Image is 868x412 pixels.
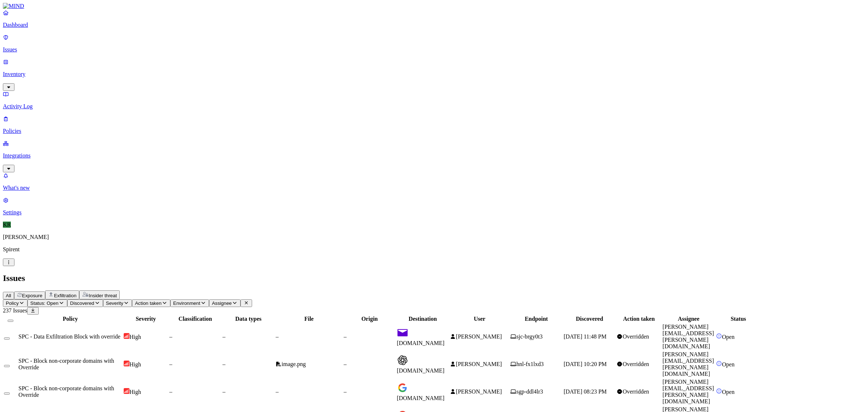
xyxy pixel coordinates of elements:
[3,71,865,77] p: Inventory
[6,300,19,306] span: Policy
[623,333,649,340] span: Overridden
[135,300,161,306] span: Action taken
[450,316,509,322] div: User
[397,340,444,346] span: [DOMAIN_NAME]
[516,333,543,340] span: sjc-brgy0t3
[129,389,141,395] span: High
[4,337,10,340] button: Select row
[716,388,722,394] img: status-open
[344,388,346,395] span: –
[276,333,278,340] span: –
[3,246,865,253] p: Spirent
[623,361,649,367] span: Overridden
[3,59,865,90] a: Inventory
[716,316,761,322] div: Status
[3,152,865,159] p: Integrations
[222,333,225,340] span: –
[3,22,865,28] p: Dashboard
[3,172,865,191] a: What's new
[124,316,168,322] div: Severity
[344,316,395,322] div: Origin
[3,103,865,110] p: Activity Log
[173,300,200,306] span: Environment
[3,234,865,240] p: [PERSON_NAME]
[3,128,865,134] p: Policies
[18,385,114,398] span: SPC - Block non-corporate domains with Override
[3,115,865,134] a: Policies
[716,333,722,339] img: status-open
[722,361,735,367] span: Open
[663,351,714,377] span: [PERSON_NAME][EMAIL_ADDRESS][PERSON_NAME][DOMAIN_NAME]
[397,382,408,394] img: docs.google.com favicon
[456,361,502,367] span: [PERSON_NAME]
[3,3,865,9] a: MIND
[397,327,408,339] img: mail.yahoo.com favicon
[6,293,11,298] span: All
[169,316,221,322] div: Classification
[129,334,141,340] span: High
[3,46,865,53] p: Issues
[3,9,865,28] a: Dashboard
[516,388,543,395] span: sgp-ddl4lr3
[212,300,232,306] span: Assignee
[663,324,714,349] span: [PERSON_NAME][EMAIL_ADDRESS][PERSON_NAME][DOMAIN_NAME]
[169,361,172,367] span: –
[169,333,172,340] span: –
[30,300,59,306] span: Status: Open
[516,361,544,367] span: hnl-fx1lxd3
[563,333,607,340] span: [DATE] 11:48 PM
[563,361,607,367] span: [DATE] 10:20 PM
[3,197,865,216] a: Settings
[397,395,444,401] span: [DOMAIN_NAME]
[8,320,13,322] button: Select all
[663,379,714,404] span: [PERSON_NAME][EMAIL_ADDRESS][PERSON_NAME][DOMAIN_NAME]
[18,316,122,322] div: Policy
[106,300,123,306] span: Severity
[397,367,444,374] span: [DOMAIN_NAME]
[276,388,278,395] span: –
[3,3,24,9] img: MIND
[3,222,11,228] span: KR
[89,293,117,298] span: Insider threat
[22,293,42,298] span: Exposure
[4,365,10,367] button: Select row
[222,316,274,322] div: Data types
[124,333,129,339] img: severity-high
[344,361,346,367] span: –
[563,388,607,395] span: [DATE] 08:23 PM
[722,334,735,340] span: Open
[276,316,342,322] div: File
[124,388,129,394] img: severity-high
[456,388,502,395] span: [PERSON_NAME]
[510,316,562,322] div: Endpoint
[3,185,865,191] p: What's new
[3,209,865,216] p: Settings
[18,333,120,340] span: SPC - Data Exfiltration Block with override
[397,316,448,322] div: Destination
[129,361,141,367] span: High
[3,34,865,53] a: Issues
[716,361,722,366] img: status-open
[70,300,94,306] span: Discovered
[222,388,225,395] span: –
[222,361,225,367] span: –
[397,354,408,366] img: chatgpt.com favicon
[3,140,865,171] a: Integrations
[623,388,649,395] span: Overridden
[3,273,865,283] h2: Issues
[456,333,502,340] span: [PERSON_NAME]
[4,392,10,395] button: Select row
[282,361,306,367] span: image.png
[617,316,661,322] div: Action taken
[3,307,27,314] span: 237 Issues
[169,388,172,395] span: –
[124,361,129,366] img: severity-high
[54,293,76,298] span: Exfiltration
[344,333,346,340] span: –
[18,358,114,370] span: SPC - Block non-corporate domains with Override
[722,389,735,395] span: Open
[563,316,615,322] div: Discovered
[663,316,715,322] div: Assignee
[3,91,865,110] a: Activity Log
